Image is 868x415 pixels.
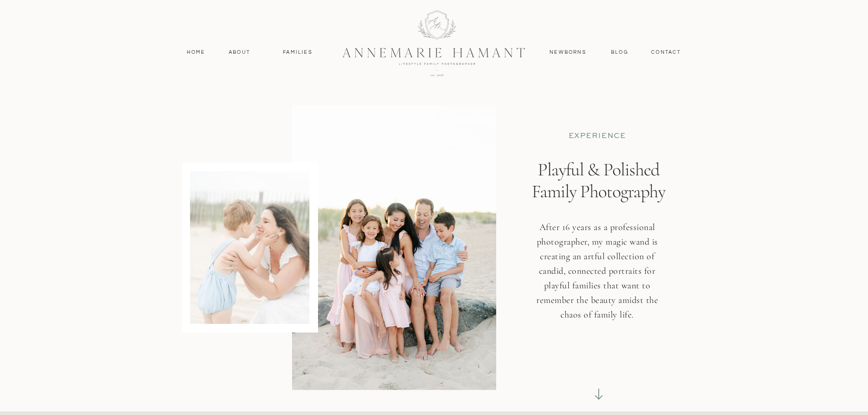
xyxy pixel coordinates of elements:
[541,131,653,141] p: EXPERIENCE
[524,159,673,241] h1: Playful & Polished Family Photography
[609,48,631,56] a: Blog
[183,48,210,56] a: Home
[277,48,318,56] a: Families
[647,48,686,56] a: contact
[530,220,664,337] h3: After 16 years as a professional photographer, my magic wand is creating an artful collection of ...
[546,48,590,56] a: Newborns
[226,48,253,56] a: About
